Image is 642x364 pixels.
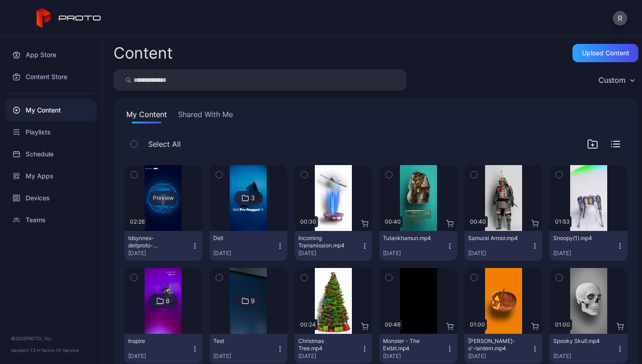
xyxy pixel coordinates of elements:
a: App Store [5,44,97,66]
div: [DATE] [468,250,531,257]
div: Incoming Transmission.mp4 [298,235,349,249]
button: Custom [594,70,638,91]
div: [DATE] [553,250,616,257]
button: R [613,11,627,26]
div: [DATE] [298,353,361,360]
a: My Content [5,99,97,121]
div: Christmas Tree.mp4 [298,337,349,352]
button: Monster - The Exibit.mp4[DATE] [379,334,457,364]
div: [DATE] [213,250,276,257]
span: Select All [148,139,181,150]
button: Tutankhamun.mp4[DATE] [379,231,457,261]
button: Spooky Skull.mp4[DATE] [550,334,627,364]
div: Dell [213,235,264,242]
button: Snoopy(1).mp4[DATE] [550,231,627,261]
div: Content [113,45,173,61]
div: Jack-o'-lantern.mp4 [468,337,518,352]
div: [DATE] [383,353,446,360]
div: Upload Content [582,49,629,57]
div: tdsynnex-dellproto-vertical_v03.mp4 [128,235,178,249]
div: 9 [251,297,255,305]
div: Spooky Skull.mp4 [553,337,604,345]
a: Teams [5,209,97,231]
div: [DATE] [298,250,361,257]
div: 3 [251,194,255,202]
a: My Apps [5,165,97,187]
div: Samurai Armor.mp4 [468,235,518,242]
div: [DATE] [468,353,531,360]
button: tdsynnex-dellproto-vertical_v03.mp4[DATE] [124,231,202,261]
div: Tutankhamun.mp4 [383,235,433,242]
button: My Content [124,109,169,123]
button: Inspire[DATE] [124,334,202,364]
span: Version 1.13.1 • [11,348,41,353]
a: Playlists [5,121,97,143]
a: Schedule [5,143,97,165]
div: 8 [166,297,170,305]
button: Upload Content [572,44,638,62]
a: Terms Of Service [41,348,79,353]
div: © 2025 PROTO, Inc. [11,335,91,342]
button: Samurai Armor.mp4[DATE] [464,231,542,261]
div: [DATE] [553,353,616,360]
button: Dell[DATE] [210,231,287,261]
div: Test [213,337,264,345]
button: Test[DATE] [210,334,287,364]
div: Monster - The Exibit.mp4 [383,337,433,352]
div: Custom [599,75,626,85]
a: Content Store [5,66,97,88]
div: Snoopy(1).mp4 [553,235,604,242]
div: Preview [149,191,178,205]
button: Shared With Me [176,109,235,123]
div: Inspire [128,337,178,345]
div: [DATE] [383,250,446,257]
button: [PERSON_NAME]-o'-lantern.mp4[DATE] [464,334,542,364]
a: Devices [5,187,97,209]
div: [DATE] [128,250,191,257]
div: [DATE] [213,353,276,360]
button: Incoming Transmission.mp4[DATE] [295,231,372,261]
button: Christmas Tree.mp4[DATE] [295,334,372,364]
div: [DATE] [128,353,191,360]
